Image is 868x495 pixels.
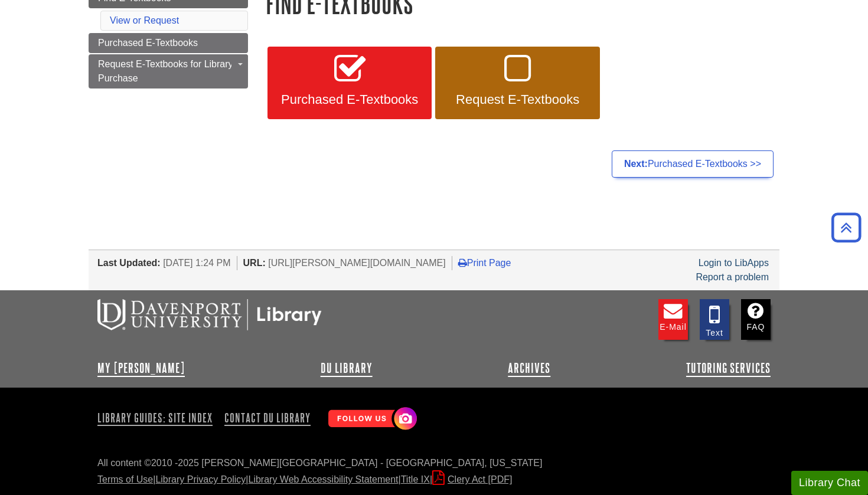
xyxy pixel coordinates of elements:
a: E-mail [658,299,688,340]
img: Follow Us! Instagram [322,402,420,436]
a: Terms of Use [97,474,153,484]
button: Library Chat [791,471,868,495]
a: Text [700,299,729,340]
a: View or Request [110,15,179,25]
a: Next:Purchased E-Textbooks >> [612,150,774,178]
span: [DATE] 1:24 PM [163,258,230,268]
i: Print Page [458,258,467,267]
a: Purchased E-Textbooks [89,33,248,53]
span: Request E-Textbooks for Library Purchase [98,59,233,83]
a: Tutoring Services [686,361,771,375]
a: Contact DU Library [220,408,315,428]
a: Library Guides: Site Index [97,408,217,428]
a: My [PERSON_NAME] [97,361,185,375]
a: FAQ [741,299,771,340]
a: DU Library [321,361,373,375]
a: Back to Top [827,219,865,235]
a: Archives [508,361,550,375]
a: Purchased E-Textbooks [267,47,432,120]
a: Print Page [458,258,511,268]
span: URL: [243,258,266,268]
img: DU Libraries [97,299,322,330]
span: Last Updated: [97,258,161,268]
div: All content ©2010 - 2025 [PERSON_NAME][GEOGRAPHIC_DATA] - [GEOGRAPHIC_DATA], [US_STATE] | | | | [97,456,771,487]
a: Report a problem [696,272,769,282]
a: Title IX [401,474,430,484]
strong: Next: [624,159,648,169]
a: Clery Act [432,474,512,484]
span: Request E-Textbooks [444,92,590,107]
a: Library Privacy Policy [155,474,246,484]
a: Request E-Textbooks for Library Purchase [89,54,248,88]
span: Purchased E-Textbooks [98,38,198,48]
span: Purchased E-Textbooks [276,92,423,107]
a: Library Web Accessibility Statement [249,474,399,484]
span: [URL][PERSON_NAME][DOMAIN_NAME] [268,258,446,268]
a: Request E-Textbooks [435,47,599,120]
a: Login to LibApps [699,258,769,268]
